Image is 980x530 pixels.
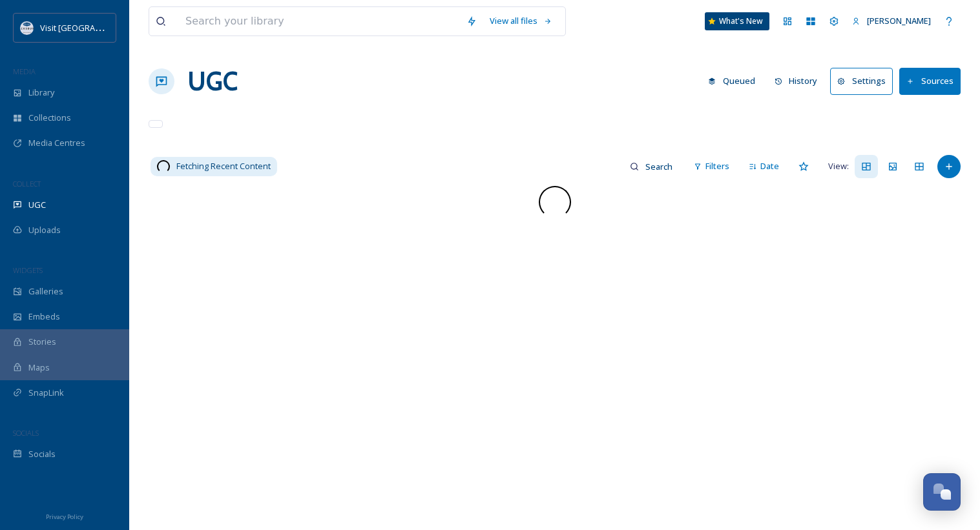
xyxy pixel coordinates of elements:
[760,160,779,172] span: Date
[28,362,50,374] span: Maps
[28,137,85,149] span: Media Centres
[28,336,56,348] span: Stories
[28,112,71,124] span: Collections
[702,68,762,94] button: Queued
[187,62,238,101] a: UGC
[176,160,271,172] span: Fetching Recent Content
[28,448,56,460] span: Socials
[639,154,681,179] input: Search
[28,224,61,236] span: Uploads
[28,311,60,323] span: Embeds
[828,160,849,172] span: View:
[705,160,729,172] span: Filters
[13,179,41,189] span: COLLECT
[28,285,63,298] span: Galleries
[830,68,893,94] button: Settings
[768,68,824,94] button: History
[483,8,559,34] a: View all files
[846,8,937,34] a: [PERSON_NAME]
[28,87,54,99] span: Library
[830,68,899,94] a: Settings
[702,68,768,94] a: Queued
[923,473,961,511] button: Open Chat
[867,15,931,26] span: [PERSON_NAME]
[768,68,831,94] a: History
[21,21,34,34] img: logo.png
[46,508,83,524] a: Privacy Policy
[28,199,46,211] span: UGC
[705,12,769,30] a: What's New
[13,265,43,275] span: WIDGETS
[46,513,83,521] span: Privacy Policy
[13,66,36,76] span: MEDIA
[899,68,961,94] button: Sources
[28,387,64,399] span: SnapLink
[40,21,140,34] span: Visit [GEOGRAPHIC_DATA]
[179,7,460,36] input: Search your library
[13,428,39,438] span: SOCIALS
